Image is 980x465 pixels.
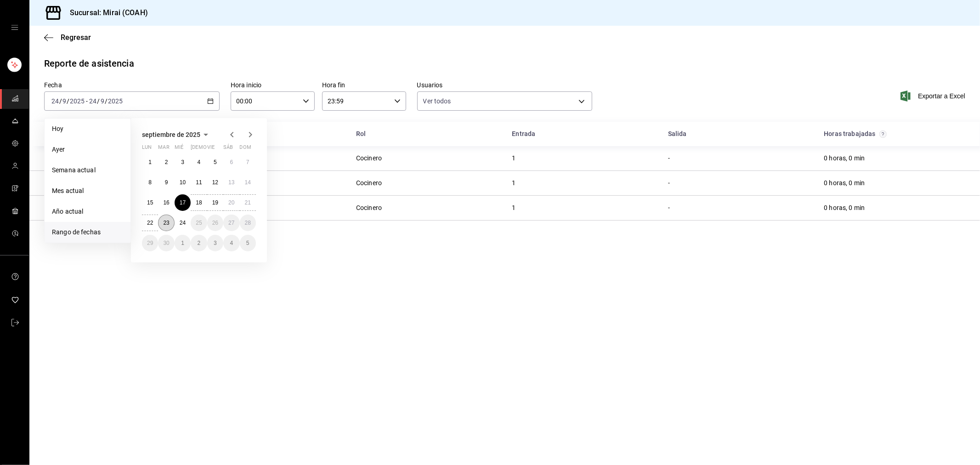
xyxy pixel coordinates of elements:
[817,199,872,216] div: Cell
[69,97,85,105] input: ----
[61,33,91,42] span: Regresar
[505,199,523,216] div: Cell
[196,220,202,226] abbr: 25 de septiembre de 2025
[223,215,239,231] button: 27 de septiembre de 2025
[228,199,234,206] abbr: 20 de septiembre de 2025
[212,179,218,186] abbr: 12 de septiembre de 2025
[230,159,233,165] abbr: 6 de septiembre de 2025
[44,82,220,89] label: Fecha
[148,179,152,186] abbr: 8 de septiembre de 2025
[240,194,256,211] button: 21 de septiembre de 2025
[240,215,256,231] button: 28 de septiembre de 2025
[661,125,817,142] div: HeadCell
[223,235,239,251] button: 4 de octubre de 2025
[142,215,158,231] button: 22 de septiembre de 2025
[240,144,251,154] abbr: domingo
[44,33,91,42] button: Regresar
[29,146,980,171] div: Row
[181,159,184,165] abbr: 3 de septiembre de 2025
[52,165,123,175] span: Semana actual
[175,235,191,251] button: 1 de octubre de 2025
[356,153,382,163] div: Cocinero
[661,199,677,216] div: Cell
[349,125,505,142] div: HeadCell
[37,199,112,216] div: Cell
[142,194,158,211] button: 15 de septiembre de 2025
[52,207,123,216] span: Año actual
[356,178,382,188] div: Cocinero
[245,199,251,206] abbr: 21 de septiembre de 2025
[52,124,123,134] span: Hoy
[158,154,174,170] button: 2 de septiembre de 2025
[240,174,256,191] button: 14 de septiembre de 2025
[51,97,59,105] input: --
[879,130,887,138] svg: El total de horas trabajadas por usuario es el resultado de la suma redondeada del registro de ho...
[212,220,218,226] abbr: 26 de septiembre de 2025
[198,159,201,165] abbr: 4 de septiembre de 2025
[29,122,980,221] div: Container
[207,194,223,211] button: 19 de septiembre de 2025
[163,199,169,206] abbr: 16 de septiembre de 2025
[142,144,152,154] abbr: lunes
[322,82,406,89] label: Hora fin
[223,154,239,170] button: 6 de septiembre de 2025
[142,131,200,138] span: septiembre de 2025
[165,179,168,186] abbr: 9 de septiembre de 2025
[207,215,223,231] button: 26 de septiembre de 2025
[246,240,249,246] abbr: 5 de octubre de 2025
[817,175,872,192] div: Cell
[817,150,872,167] div: Cell
[163,220,169,226] abbr: 23 de septiembre de 2025
[67,97,69,105] span: /
[246,159,249,165] abbr: 7 de septiembre de 2025
[175,174,191,191] button: 10 de septiembre de 2025
[37,175,112,192] div: Cell
[62,7,148,18] h3: Sucursal: Mirai (COAH)
[196,199,202,206] abbr: 18 de septiembre de 2025
[817,125,973,142] div: HeadCell
[37,150,112,167] div: Cell
[245,220,251,226] abbr: 28 de septiembre de 2025
[158,144,169,154] abbr: martes
[62,97,67,105] input: --
[214,240,217,246] abbr: 3 de octubre de 2025
[105,97,108,105] span: /
[902,91,965,102] button: Exportar a Excel
[349,175,389,192] div: Cell
[142,235,158,251] button: 29 de septiembre de 2025
[180,179,186,186] abbr: 10 de septiembre de 2025
[349,150,389,167] div: Cell
[423,96,451,106] span: Ver todos
[175,215,191,231] button: 24 de septiembre de 2025
[417,82,593,89] label: Usuarios
[147,240,153,246] abbr: 29 de septiembre de 2025
[240,235,256,251] button: 5 de octubre de 2025
[207,174,223,191] button: 12 de septiembre de 2025
[175,144,183,154] abbr: miércoles
[29,122,980,146] div: Head
[356,203,382,213] div: Cocinero
[180,199,186,206] abbr: 17 de septiembre de 2025
[52,186,123,196] span: Mes actual
[158,174,174,191] button: 9 de septiembre de 2025
[142,154,158,170] button: 1 de septiembre de 2025
[231,82,315,89] label: Hora inicio
[240,154,256,170] button: 7 de septiembre de 2025
[175,154,191,170] button: 3 de septiembre de 2025
[196,179,202,186] abbr: 11 de septiembre de 2025
[147,220,153,226] abbr: 22 de septiembre de 2025
[165,159,168,165] abbr: 2 de septiembre de 2025
[191,154,207,170] button: 4 de septiembre de 2025
[29,196,980,221] div: Row
[198,240,201,246] abbr: 2 de octubre de 2025
[191,194,207,211] button: 18 de septiembre de 2025
[207,235,223,251] button: 3 de octubre de 2025
[661,150,677,167] div: Cell
[223,144,233,154] abbr: sábado
[175,194,191,211] button: 17 de septiembre de 2025
[158,235,174,251] button: 30 de septiembre de 2025
[181,240,184,246] abbr: 1 de octubre de 2025
[207,154,223,170] button: 5 de septiembre de 2025
[349,199,389,216] div: Cell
